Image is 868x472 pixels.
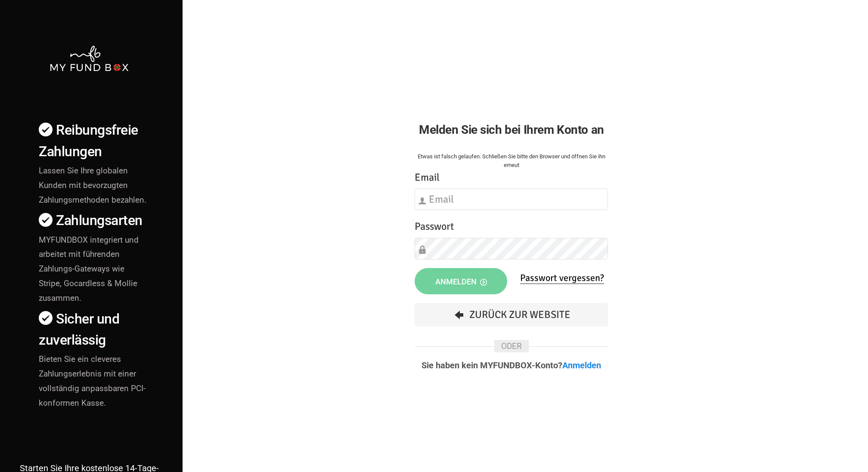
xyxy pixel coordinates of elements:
img: mfbwhite.png [49,45,129,73]
h2: Melden Sie sich bei Ihrem Konto an [415,120,608,139]
span: MYFUNDBOX integriert und arbeitet mit führenden Zahlungs-Gateways wie Stripe, Gocardless & Mollie... [39,235,139,303]
h4: Reibungsfreie Zahlungen [39,120,148,162]
p: Sie haben kein MYFUNDBOX-Konto? [415,361,608,370]
div: Etwas ist falsch gelaufen. Schließen Sie bitte den Browser und öffnen Sie ihn erneut [415,152,608,170]
a: Zurück zur Website [415,303,608,327]
label: Email [415,170,440,185]
input: Email [415,188,608,210]
span: Lassen Sie Ihre globalen Kunden mit bevorzugten Zahlungsmethoden bezahlen. [39,166,146,205]
span: Anmelden [435,277,487,286]
h4: Sicher und zuverlässig [39,308,148,351]
h4: Zahlungsarten [39,210,148,231]
button: Anmelden [415,268,507,294]
a: Passwort vergessen? [520,272,604,284]
label: Passwort [415,219,454,234]
a: Anmelden [562,360,601,370]
span: Bieten Sie ein cleveres Zahlungserlebnis mit einer vollständig anpassbaren PCI-konformen Kasse. [39,354,146,408]
span: ODER [494,340,529,352]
